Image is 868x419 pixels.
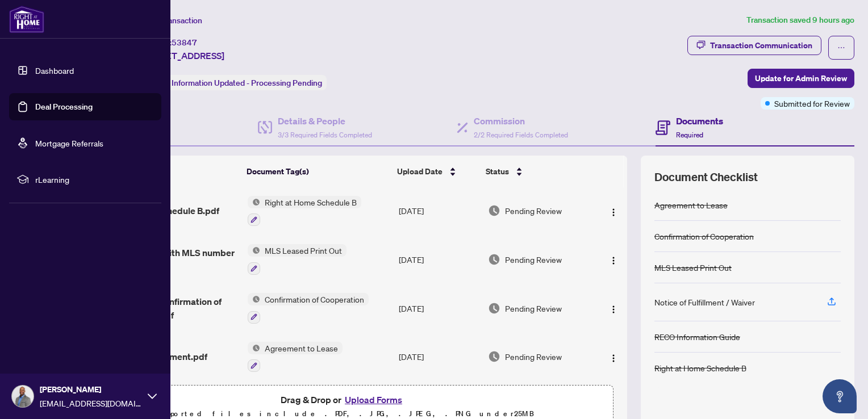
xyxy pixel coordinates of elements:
[248,342,343,372] button: Status IconAgreement to Lease
[488,253,500,266] img: Document Status
[486,165,509,178] span: Status
[172,78,322,88] span: Information Updated - Processing Pending
[687,36,821,55] button: Transaction Communication
[746,14,854,27] article: Transaction saved 9 hours ago
[654,296,755,308] div: Notice of Fulfillment / Waiver
[394,235,484,284] td: [DATE]
[248,342,260,354] img: Status Icon
[488,204,500,217] img: Document Status
[604,202,623,220] button: Logo
[278,114,372,128] h4: Details & People
[35,65,74,76] a: Dashboard
[748,69,854,88] button: Update for Admin Review
[676,131,703,139] span: Required
[281,392,406,407] span: Drag & Drop or
[710,36,812,55] div: Transaction Communication
[260,293,369,305] span: Confirmation of Cooperation
[141,75,327,90] div: Status:
[248,196,361,227] button: Status IconRight at Home Schedule B
[604,347,623,366] button: Logo
[505,350,562,363] span: Pending Review
[248,196,260,208] img: Status Icon
[248,244,347,275] button: Status IconMLS Leased Print Out
[12,386,34,407] img: Profile Icon
[488,350,500,363] img: Document Status
[394,333,484,382] td: [DATE]
[248,244,260,257] img: Status Icon
[393,156,481,187] th: Upload Date
[260,342,343,354] span: Agreement to Lease
[248,293,369,324] button: Status IconConfirmation of Cooperation
[609,305,618,314] img: Logo
[488,302,500,315] img: Document Status
[9,6,44,33] img: logo
[242,156,393,187] th: Document Tag(s)
[260,196,361,208] span: Right at Home Schedule B
[654,362,746,374] div: Right at Home Schedule B
[103,246,239,273] span: 68 MLS DATA with MLS number unsigned.pdf
[141,15,202,26] span: View Transaction
[654,330,740,343] div: RECO Information Guide
[609,208,618,217] img: Logo
[654,261,732,274] div: MLS Leased Print Out
[755,69,847,87] span: Update for Admin Review
[141,49,224,62] span: [STREET_ADDRESS]
[654,169,758,185] span: Document Checklist
[40,397,142,409] span: [EMAIL_ADDRESS][DOMAIN_NAME]
[604,299,623,317] button: Logo
[505,253,562,266] span: Pending Review
[505,204,562,217] span: Pending Review
[654,230,754,242] div: Confirmation of Cooperation
[35,173,153,186] span: rLearning
[505,302,562,315] span: Pending Review
[774,97,850,110] span: Submitted for Review
[474,131,568,139] span: 2/2 Required Fields Completed
[248,293,260,305] img: Status Icon
[278,131,372,139] span: 3/3 Required Fields Completed
[103,295,239,322] span: 68 Form 320 Confirmation of Cooperatioin.pdf
[481,156,592,187] th: Status
[604,250,623,269] button: Logo
[676,114,723,128] h4: Documents
[837,44,845,52] span: ellipsis
[654,199,728,211] div: Agreement to Lease
[40,383,142,396] span: [PERSON_NAME]
[341,392,406,407] button: Upload Forms
[172,37,197,48] span: 53847
[260,244,347,257] span: MLS Leased Print Out
[394,187,484,236] td: [DATE]
[609,354,618,363] img: Logo
[397,165,443,178] span: Upload Date
[394,284,484,333] td: [DATE]
[823,379,857,413] button: Open asap
[35,138,103,148] a: Mortgage Referrals
[609,256,618,265] img: Logo
[474,114,568,128] h4: Commission
[35,102,93,112] a: Deal Processing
